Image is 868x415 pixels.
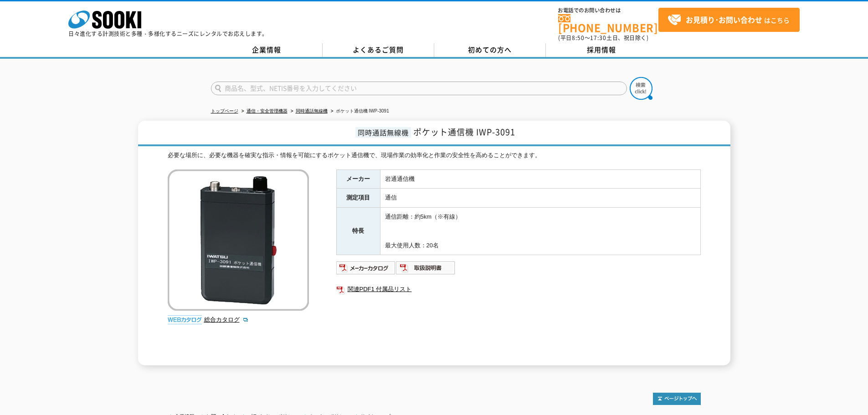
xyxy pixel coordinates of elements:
[336,208,380,255] th: 特長
[168,315,202,324] img: webカタログ
[380,208,700,255] td: 通信距離：約5km（※有線） 最大使用人数：20名
[336,261,396,275] img: メーカーカタログ
[168,151,701,160] div: 必要な場所に、必要な機器を確実な指示・情報を可能にするポケット通信機で、現場作業の効率化と作業の安全性を高めることができます。
[329,107,389,116] li: ポケット通信機 IWP-3091
[336,283,701,295] a: 関連PDF1 付属品リスト
[68,31,268,36] p: 日々進化する計測技術と多種・多様化するニーズにレンタルでお応えします。
[355,127,411,138] span: 同時通話無線機
[558,34,648,42] span: (平日 ～ 土日、祝日除く)
[668,13,790,27] span: はこちら
[336,267,396,274] a: メーカーカタログ
[336,189,380,208] th: 測定項目
[686,14,762,25] strong: お見積り･お問い合わせ
[336,169,380,189] th: メーカー
[630,77,652,100] img: btn_search.png
[558,8,658,13] span: お電話でのお問い合わせは
[396,267,456,274] a: 取扱説明書
[323,43,434,57] a: よくあるご質問
[572,34,585,42] span: 8:50
[168,169,309,311] img: ポケット通信機 IWP-3091
[658,8,800,32] a: お見積り･お問い合わせはこちら
[590,34,606,42] span: 17:30
[396,261,456,275] img: 取扱説明書
[296,108,328,113] a: 同時通話無線機
[434,43,546,57] a: 初めての方へ
[380,189,700,208] td: 通信
[204,316,249,323] a: 総合カタログ
[653,393,701,405] img: トップページへ
[211,82,627,95] input: 商品名、型式、NETIS番号を入力してください
[558,14,658,33] a: [PHONE_NUMBER]
[380,169,700,189] td: 岩通通信機
[468,45,512,55] span: 初めての方へ
[247,108,288,113] a: 通信・安全管理機器
[211,43,323,57] a: 企業情報
[211,108,238,113] a: トップページ
[413,126,515,138] span: ポケット通信機 IWP-3091
[546,43,657,57] a: 採用情報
